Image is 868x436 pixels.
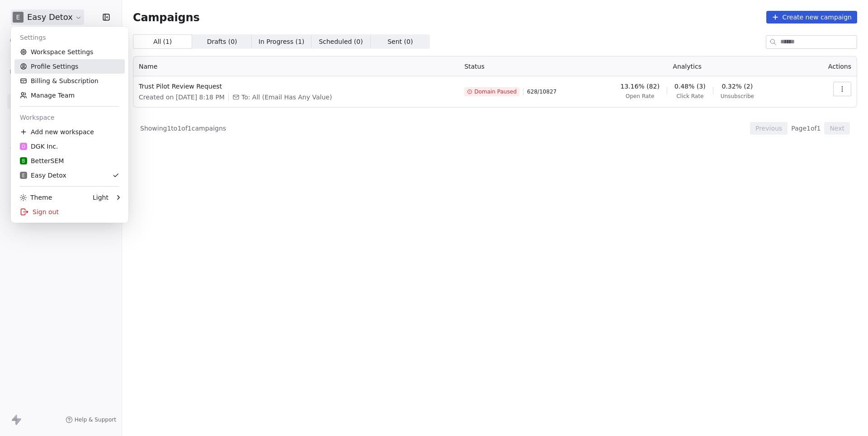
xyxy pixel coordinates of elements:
div: DGK Inc. [20,142,58,151]
span: D [22,143,25,150]
div: Theme [20,193,52,202]
div: Sign out [14,205,125,219]
span: B [22,158,25,164]
div: Light [93,193,108,202]
div: BetterSEM [20,156,64,165]
div: Easy Detox [20,171,66,180]
a: Billing & Subscription [14,74,125,88]
div: Add new workspace [14,125,125,139]
span: E [22,172,25,179]
div: Workspace [14,110,125,125]
div: Settings [14,30,125,45]
a: Workspace Settings [14,45,125,59]
a: Profile Settings [14,59,125,74]
a: Manage Team [14,88,125,103]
